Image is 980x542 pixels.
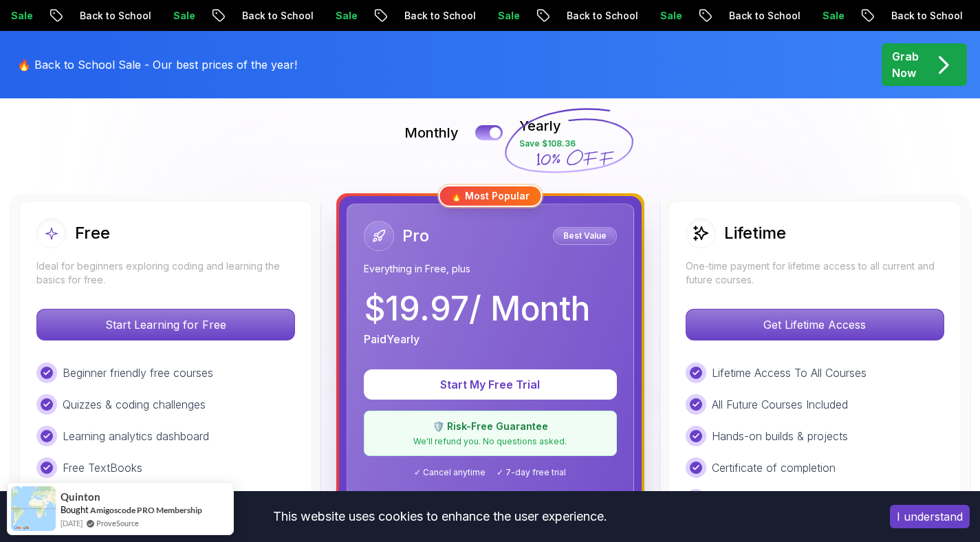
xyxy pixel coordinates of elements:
a: Start Learning for Free [36,318,295,332]
p: Ideal for beginners exploring coding and learning the basics for free. [36,259,295,287]
span: ✓ 7-day free trial [497,467,566,478]
p: Learning analytics dashboard [63,428,209,444]
p: Quizzes & coding challenges [63,396,206,413]
p: All Future Courses Included [712,396,848,413]
p: Sale [486,9,530,23]
p: Paid Yearly [364,331,420,347]
p: We'll refund you. No questions asked. [373,436,608,447]
span: Quinton [61,491,100,503]
a: Get Lifetime Access [686,318,944,332]
p: Back to School [230,9,323,23]
span: Bought [61,504,89,515]
img: provesource social proof notification image [11,486,56,531]
p: 🔥 Back to School Sale - Our best prices of the year! [17,56,297,73]
a: ProveSource [96,517,139,529]
p: Start Learning for Free [37,310,294,340]
p: Lifetime Access To All Courses [712,365,867,381]
p: Sale [323,9,367,23]
button: Start Learning for Free [36,309,295,340]
span: [DATE] [61,517,83,529]
p: Hands-on builds & projects [712,428,848,444]
h2: Pro [402,225,429,247]
button: Accept cookies [890,505,970,528]
p: 🛡️ Risk-Free Guarantee [373,420,608,433]
p: Certificate of completion [712,459,836,476]
p: Back to School [67,9,161,23]
p: Start My Free Trial [380,376,600,393]
button: Start My Free Trial [364,369,617,400]
p: Monthly [404,123,459,142]
p: Sale [810,9,854,23]
a: Amigoscode PRO Membership [90,505,202,515]
p: One-time payment for lifetime access to all current and future courses. [686,259,944,287]
p: Sale [161,9,205,23]
p: Everything in Free, plus [364,262,617,276]
h2: Free [75,222,110,244]
p: Best Value [555,229,615,243]
p: Back to School [554,9,648,23]
span: ✓ Cancel anytime [414,467,486,478]
p: Grab Now [892,48,919,81]
p: Get Lifetime Access [686,310,944,340]
p: Back to School [392,9,486,23]
p: Back to School [879,9,972,23]
button: Get Lifetime Access [686,309,944,340]
a: Start My Free Trial [364,378,617,391]
h2: Lifetime [724,222,786,244]
div: This website uses cookies to enhance the user experience. [10,501,869,532]
p: Back to School [717,9,810,23]
p: Sale [648,9,692,23]
p: $ 19.97 / Month [364,292,590,325]
p: Beginner friendly free courses [63,365,213,381]
p: Free TextBooks [63,459,142,476]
